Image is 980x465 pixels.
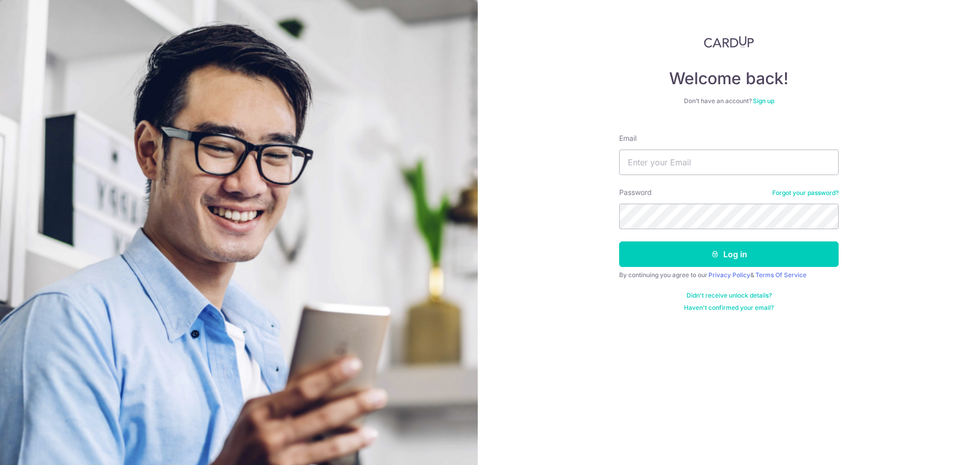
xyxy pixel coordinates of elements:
[619,241,839,267] button: Log in
[619,97,839,105] div: Don’t have an account?
[619,150,839,175] input: Enter your Email
[684,304,774,312] a: Haven't confirmed your email?
[704,36,754,48] img: CardUp Logo
[755,271,806,279] a: Terms Of Service
[753,97,774,105] a: Sign up
[619,133,636,143] label: Email
[619,187,652,198] label: Password
[708,271,750,279] a: Privacy Policy
[619,68,839,89] h4: Welcome back!
[619,271,839,279] div: By continuing you agree to our &
[687,291,772,300] a: Didn't receive unlock details?
[772,189,839,197] a: Forgot your password?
